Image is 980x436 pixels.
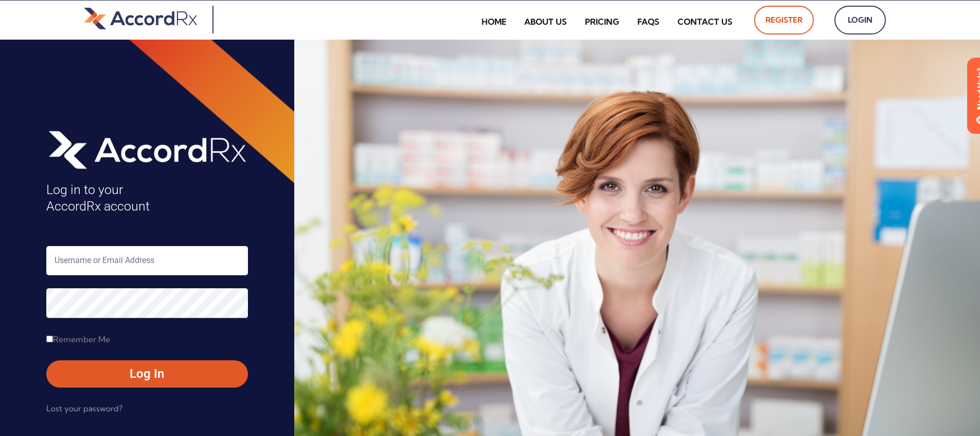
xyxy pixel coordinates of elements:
[754,6,814,34] a: Register
[630,10,667,33] a: FAQs
[474,10,514,33] a: Home
[57,365,238,382] span: Log In
[516,10,575,33] a: About Us
[46,400,122,417] a: Lost your password?
[46,331,110,347] label: Remember Me
[46,360,248,387] button: Log In
[46,182,248,215] h4: Log in to your AccordRx account
[46,246,248,275] input: Username or Email Address
[765,12,803,28] span: Register
[577,10,627,33] a: Pricing
[46,127,248,171] img: AccordRx_logo_header_white
[84,6,197,31] img: default-logo
[670,10,740,33] a: Contact Us
[846,12,875,28] span: Login
[46,336,53,342] input: Remember Me
[834,6,886,34] a: Login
